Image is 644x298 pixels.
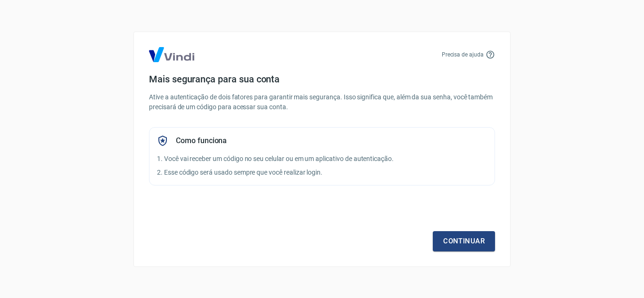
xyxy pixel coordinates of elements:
h5: Como funciona [176,136,227,145]
h4: Mais segurança para sua conta [149,73,495,85]
p: Ative a autenticação de dois fatores para garantir mais segurança. Isso significa que, além da su... [149,92,495,112]
p: 1. Você vai receber um código no seu celular ou em um aplicativo de autenticação. [157,154,487,164]
p: Precisa de ajuda [442,50,484,59]
p: 2. Esse código será usado sempre que você realizar login. [157,168,487,177]
a: Continuar [433,231,495,251]
img: Logo Vind [149,47,194,62]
